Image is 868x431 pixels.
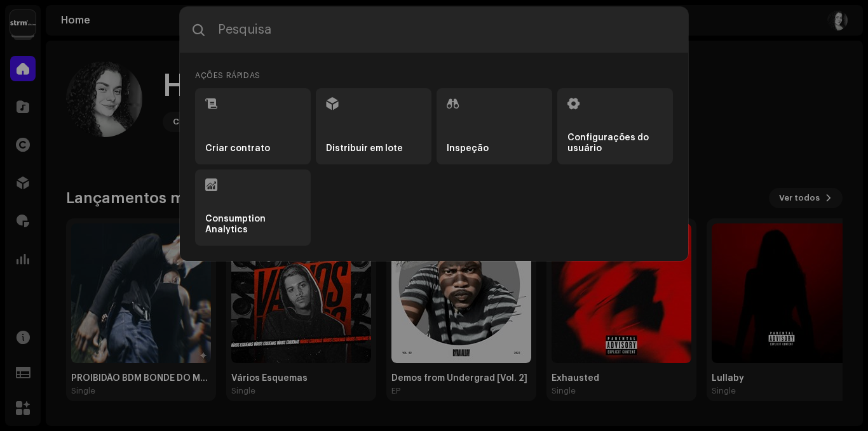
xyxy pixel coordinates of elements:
div: Ações rápidas [195,68,673,83]
strong: Distribuir em lote [326,143,403,154]
strong: Criar contrato [205,143,270,154]
strong: Configurações do usuário [567,133,663,154]
strong: Consumption Analytics [205,214,301,235]
input: Pesquisa [180,7,688,53]
strong: Inspeção [447,143,489,154]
